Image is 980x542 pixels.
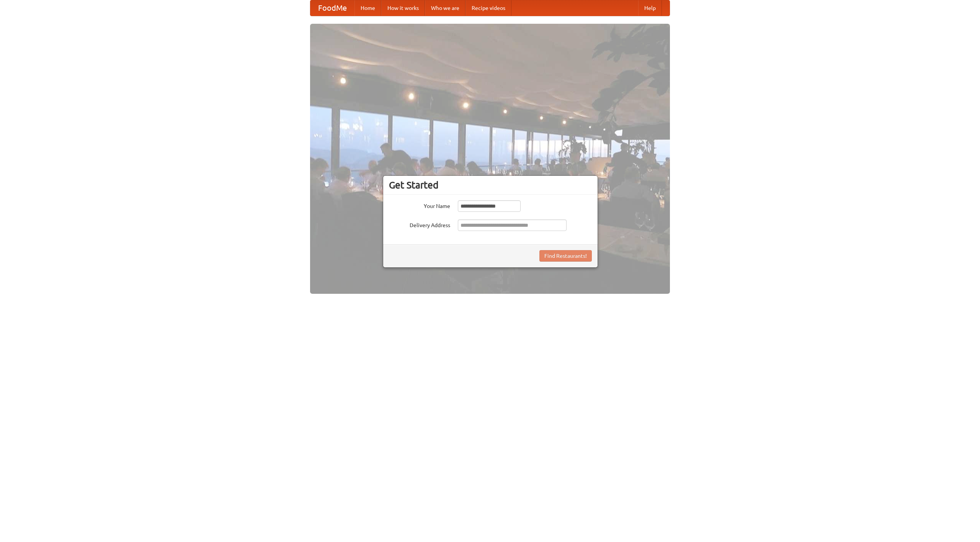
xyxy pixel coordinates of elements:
a: FoodMe [310,0,354,16]
label: Delivery Address [389,219,450,229]
a: Help [638,0,662,16]
h3: Get Started [389,179,592,191]
button: Find Restaurants! [539,250,592,262]
a: Recipe videos [465,0,511,16]
a: How it works [381,0,425,16]
a: Home [354,0,381,16]
a: Who we are [425,0,465,16]
label: Your Name [389,200,450,210]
